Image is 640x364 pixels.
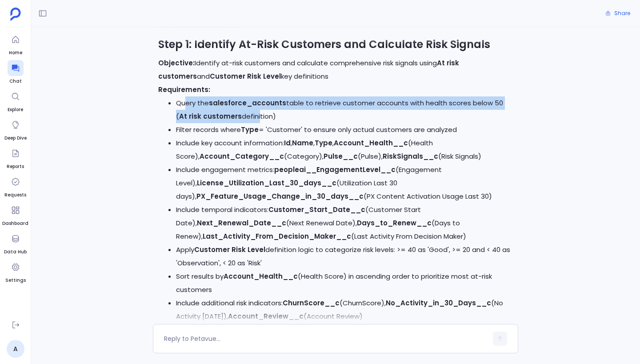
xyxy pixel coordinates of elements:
span: Reports [7,163,24,170]
code: Type [241,125,259,134]
span: Dashboard [2,220,28,227]
code: ChurnScore__c [283,298,340,308]
code: Account_Category__c [200,152,284,161]
span: Requests [4,192,26,199]
code: No_Activity_in_30_Days__c [386,298,491,308]
strong: At risk customers [179,112,242,121]
span: Home [8,49,24,56]
code: Pulse__c [324,152,358,161]
code: Next_Renewal_Date__c [197,218,286,228]
a: Chat [8,60,24,85]
code: Account_Health__c [224,272,298,281]
a: Settings [5,259,26,284]
code: RiskSignals__c [383,152,438,161]
a: Data Hub [4,231,27,256]
strong: Requirements: [158,85,210,94]
strong: Objective: [158,58,195,68]
a: Dashboard [2,202,28,227]
li: Include key account information: , , , (Health Score), (Category), (Pulse), (Risk Signals) [176,136,513,163]
code: Name [292,138,313,148]
code: Type [315,138,332,148]
li: Sort results by (Health Score) in ascending order to prioritize most at-risk customers [176,270,513,296]
code: salesforce_accounts [209,98,286,108]
code: Days_to_Renew__c [357,218,432,228]
li: Filter records where = 'Customer' to ensure only actual customers are analyzed [176,123,513,136]
code: Customer_Start_Date__c [268,205,365,214]
a: Deep Dive [4,117,27,142]
span: Share [614,10,630,17]
p: Identify at-risk customers and calculate comprehensive risk signals using and key definitions [158,56,513,83]
code: Last_Activity_From_Decision_Maker__c [203,232,351,241]
span: Deep Dive [4,135,27,142]
strong: Customer Risk Level [194,245,265,254]
span: Chat [8,78,24,85]
a: Explore [8,88,24,113]
span: Data Hub [4,248,27,256]
a: Home [8,32,24,56]
strong: Customer Risk Level [210,72,281,81]
li: Include temporal indicators: (Customer Start Date), (Next Renewal Date), (Days to Renew), (Last A... [176,203,513,243]
li: Apply definition logic to categorize risk levels: >= 40 as 'Good', >= 20 and < 40 as 'Observation... [176,243,513,270]
img: petavue logo [10,8,21,21]
code: peopleai__EngagementLevel__c [274,165,396,174]
code: License_Utilization_Last_30_days__c [197,178,336,188]
li: Query the table to retrieve customer accounts with health scores below 50 ( definition) [176,96,513,123]
a: A [7,340,24,358]
span: Explore [8,106,24,113]
button: Share [600,7,636,20]
li: Include engagement metrics: (Engagement Level), (Utilization Last 30 days), (PX Content Activatio... [176,163,513,203]
span: Settings [5,277,26,284]
code: PX_Feature_Usage_Change_in_30_days__c [196,192,364,201]
a: Reports [7,145,24,170]
li: Include additional risk indicators: (ChurnScore), (No Activity [DATE]), (Account Review) [176,296,513,323]
code: Account_Health__c [334,138,408,148]
code: Id [284,138,291,148]
a: Requests [4,174,26,199]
